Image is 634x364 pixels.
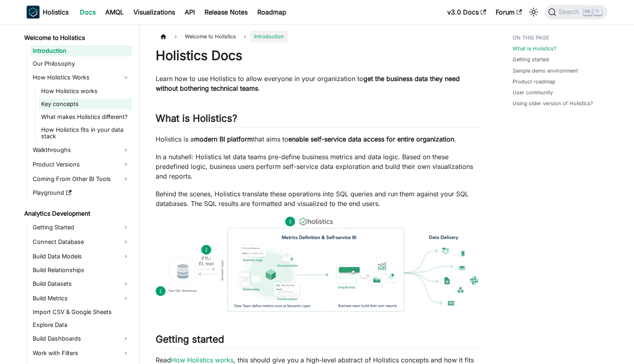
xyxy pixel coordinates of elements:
span: Welcome to Holistics [181,31,240,42]
a: v3.0 Docs [442,6,491,19]
a: Key concepts [39,98,132,110]
a: Getting Started [30,221,132,234]
a: Work with Filters [30,347,132,360]
nav: Docs sidebar [19,24,140,364]
span: Introduction [250,31,288,42]
h2: What is Holistics? [156,112,480,128]
a: Build Relationships [30,264,132,276]
a: Visualizations [129,6,180,19]
a: Walkthroughs [30,144,132,156]
a: How Holistics Works [30,71,132,84]
a: User community [513,89,553,96]
span: Search [556,8,584,16]
p: In a nutshell: Holistics let data teams pre-define business metrics and data logic. Based on thes... [156,152,480,181]
a: How Holistics works [171,356,234,364]
a: Welcome to Holistics [22,32,132,44]
img: How Holistics fits in your Data Stack [156,216,480,312]
img: Holistics [27,6,40,19]
a: Sample demo environment [513,67,578,75]
a: Explore Data [30,319,132,331]
h1: Holistics Docs [156,48,480,64]
a: API [180,6,200,19]
a: Product roadmap [513,78,555,85]
a: Product Versions [30,158,132,171]
p: Learn how to use Holistics to allow everyone in your organization to . [156,74,480,93]
a: Coming From Other BI Tools [30,173,132,185]
strong: modern BI platform [194,135,253,143]
a: How Holistics fits in your data stack [39,124,132,142]
a: Build Metrics [30,292,132,305]
strong: enable self-service data access for entire organization [288,135,454,143]
a: Import CSV & Google Sheets [30,306,132,318]
a: Playground [30,187,132,198]
a: Build Datasets [30,277,132,290]
a: Using older version of Holistics? [513,100,593,107]
a: Introduction [30,45,132,56]
a: What is Holistics? [513,45,557,52]
a: Build Data Models [30,250,132,263]
a: Docs [75,6,100,19]
a: Home page [156,31,171,42]
p: Holistics is a that aims to . [156,134,480,144]
a: What makes Holistics different? [39,111,132,123]
a: Our Philosophy [30,58,132,69]
p: Behind the scenes, Holistics translate these operations into SQL queries and run them against you... [156,189,480,208]
a: Getting started [513,56,549,63]
b: Holistics [43,7,69,17]
h2: Getting started [156,333,480,349]
nav: Breadcrumbs [156,31,480,42]
a: Analytics Development [22,208,132,219]
a: How Holistics works [39,85,132,97]
a: AMQL [100,6,129,19]
a: Release Notes [200,6,252,19]
a: Roadmap [252,6,291,19]
button: Search (Ctrl+K) [545,5,607,19]
button: Switch between dark and light mode (currently light mode) [527,6,540,19]
a: HolisticsHolistics [27,6,69,19]
a: Connect Database [30,235,132,248]
a: Build Dashboards [30,332,132,345]
a: Forum [491,6,527,19]
kbd: K [594,8,602,15]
